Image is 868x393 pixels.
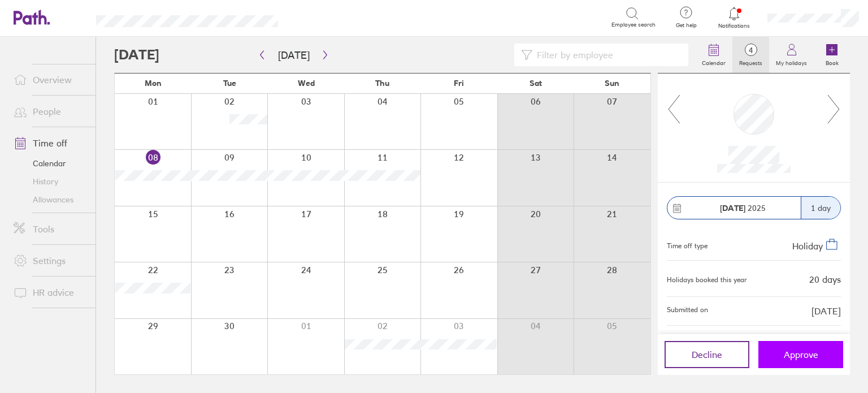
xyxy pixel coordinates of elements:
span: Mon [145,79,162,88]
a: My holidays [769,37,814,73]
a: Calendar [5,154,96,172]
span: Thu [375,79,389,88]
span: Tue [223,79,236,88]
span: Fri [454,79,464,88]
a: People [5,100,96,123]
div: Holidays booked this year [667,276,747,284]
span: Sun [605,79,619,88]
span: Employee search [611,21,656,28]
a: Book [814,37,850,73]
a: Settings [5,249,96,272]
input: Filter by employee [532,44,682,66]
span: Notifications [716,23,753,29]
span: Holiday [792,240,823,252]
span: Approve [784,349,818,360]
a: Tools [5,218,96,240]
div: Time off type [667,237,708,251]
label: My holidays [769,57,814,67]
strong: [DATE] [720,203,745,213]
a: Allowances [5,191,96,209]
span: Decline [692,349,722,360]
a: HR advice [5,281,96,304]
a: 4Requests [732,37,769,73]
div: Search [309,12,337,22]
span: Submitted on [667,306,708,316]
a: History [5,172,96,191]
button: [DATE] [269,46,319,64]
span: 2025 [720,204,766,213]
label: Calendar [695,57,732,67]
button: Decline [665,341,749,368]
a: Calendar [695,37,732,73]
button: Approve [758,341,843,368]
label: Book [819,57,845,67]
a: Time off [5,132,96,154]
a: Overview [5,68,96,91]
span: Sat [530,79,542,88]
a: Notifications [716,6,753,29]
label: Requests [732,57,769,67]
span: Wed [298,79,315,88]
span: [DATE] [811,306,841,316]
div: 1 day [801,197,840,219]
div: 20 days [809,274,841,284]
span: 4 [732,46,769,55]
span: Get help [668,22,705,29]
